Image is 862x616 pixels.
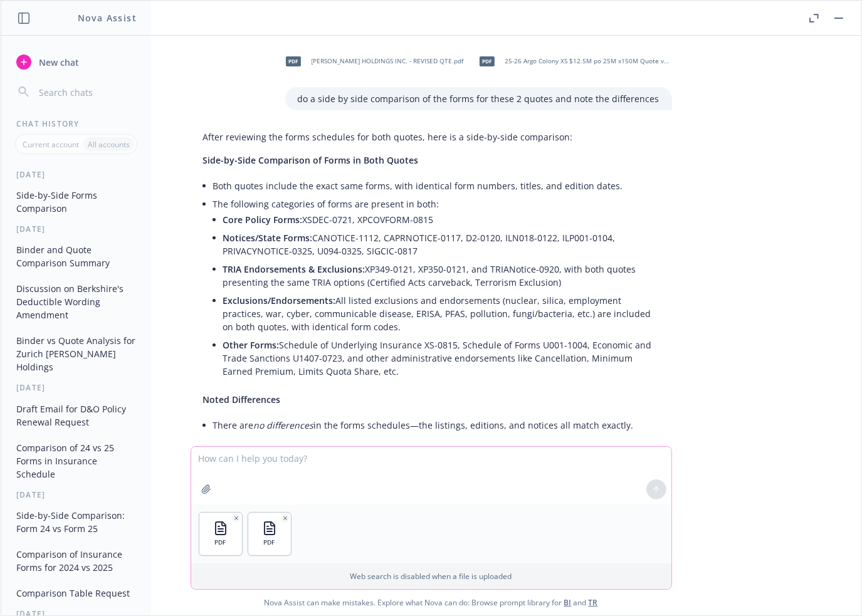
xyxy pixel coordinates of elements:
em: no differences [254,419,314,431]
a: BI [564,597,572,608]
li: Schedule of Underlying Insurance XS-0815, Schedule of Forms U001-1004, Economic and Trade Sanctio... [223,336,660,380]
input: Search chats [36,83,136,101]
p: All accounts [88,139,130,150]
div: Chat History [1,118,151,129]
li: Both quotes include the exact same forms, with identical form numbers, titles, and edition dates. [213,177,660,195]
li: XSDEC-0721, XPCOVFORM-0815 [223,211,660,229]
p: After reviewing the forms schedules for both quotes, here is a side-by-side comparison: [203,130,660,144]
button: Discussion on Berkshire's Deductible Wording Amendment [11,278,141,325]
button: Comparison of Insurance Forms for 2024 vs 2025 [11,544,141,578]
li: The following categories of forms are present in both: [213,195,660,383]
span: Summary: [203,445,246,457]
button: PDF [248,513,291,555]
div: [DATE] [1,382,151,393]
li: There are in the forms schedules—the listings, editions, and notices all match exactly. [213,416,660,434]
div: [DATE] [1,224,151,234]
div: pdf25-26 Argo Colony XS $12.5M po 25M x150M Quote v2.pdf [471,46,672,77]
span: Exclusions/Endorsements: [223,295,336,306]
button: PDF [199,513,242,555]
span: pdf [286,56,301,66]
li: All listed exclusions and endorsements (nuclear, silica, employment practices, war, cyber, commun... [223,291,660,336]
button: Binder and Quote Comparison Summary [11,239,141,273]
button: Side-by-Side Comparison: Form 24 vs Form 25 [11,505,141,539]
p: Web search is disabled when a file is uploaded [199,571,664,582]
span: Core Policy Forms: [223,214,303,226]
h1: Nova Assist [78,11,137,24]
div: [DATE] [1,169,151,180]
button: Binder vs Quote Analysis for Zurich [PERSON_NAME] Holdings [11,330,141,377]
span: Nova Assist can make mistakes. Explore what Nova can do: Browse prompt library for and [6,590,856,615]
span: Other Forms: [223,339,280,351]
a: TR [589,597,598,608]
span: PDF [264,538,275,546]
span: PDF [215,538,226,546]
button: Draft Email for D&O Policy Renewal Request [11,399,141,432]
span: Side-by-Side Comparison of Forms in Both Quotes [203,154,419,166]
div: [DATE] [1,489,151,500]
button: New chat [11,51,141,73]
p: do a side by side comparison of the forms for these 2 quotes and note the differences [298,92,660,105]
button: Side-by-Side Forms Comparison [11,185,141,219]
button: Comparison of 24 vs 25 Forms in Insurance Schedule [11,437,141,484]
span: 25-26 Argo Colony XS $12.5M po 25M x150M Quote v2.pdf [505,57,670,65]
span: New chat [36,56,79,69]
p: Current account [23,139,79,150]
button: Comparison Table Request [11,583,141,603]
li: XP349-0121, XP350-0121, and TRIANotice-0920, with both quotes presenting the same TRIA options (C... [223,260,660,291]
li: CANOTICE-1112, CAPRNOTICE-0117, D2-0120, ILN018-0122, ILP001-0104, PRIVACYNOTICE-0325, U094-0325,... [223,229,660,260]
span: Notices/State Forms: [223,232,313,244]
span: TRIA Endorsements & Exclusions: [223,263,365,275]
div: pdf[PERSON_NAME] HOLDINGS INC. - REVISED QTE.pdf [278,46,466,77]
p: Both quotes feature the same insurance forms package. If you intended to compare a different set ... [203,444,660,497]
span: pdf [480,56,495,66]
span: Noted Differences [203,394,281,405]
span: [PERSON_NAME] HOLDINGS INC. - REVISED QTE.pdf [312,57,464,65]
